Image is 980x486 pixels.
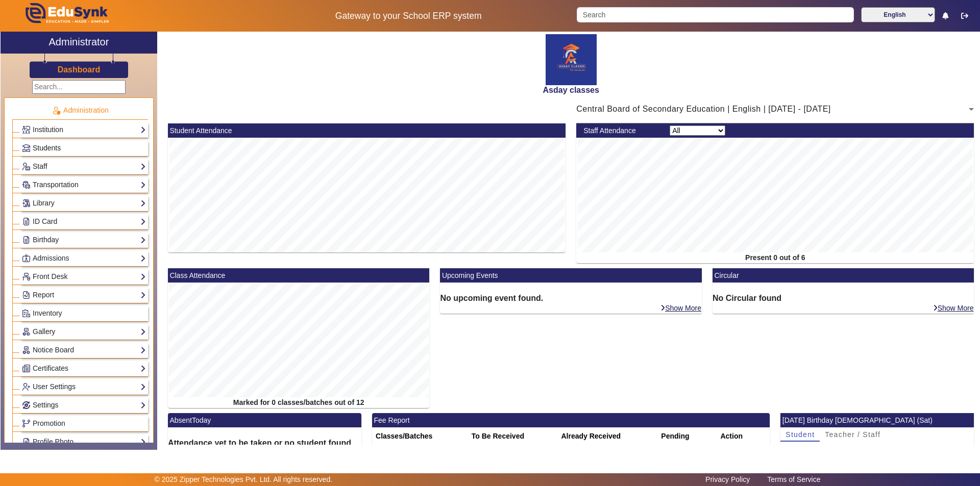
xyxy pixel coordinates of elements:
input: Search... [32,80,126,94]
a: Show More [660,303,702,313]
mat-card-header: Fee Report [372,413,770,427]
h6: No upcoming event found. [440,293,702,303]
th: To Be Received [468,427,558,446]
th: Name [780,442,840,460]
p: Administration [12,105,148,116]
h2: Administrator [49,36,109,48]
h5: Gateway to your School ERP system [251,11,566,21]
a: Promotion [22,418,146,429]
div: Present 0 out of 6 [576,252,974,263]
span: Inventory [33,309,62,317]
mat-card-header: [DATE] Birthday [DEMOGRAPHIC_DATA] (Sat) [780,413,974,427]
a: Dashboard [57,64,101,75]
div: Staff Attendance [578,125,665,136]
mat-card-header: Upcoming Events [440,268,702,283]
img: Administration.png [52,106,61,115]
a: Privacy Policy [700,473,755,486]
p: © 2025 Zipper Technologies Pvt. Ltd. All rights reserved. [155,474,333,485]
h6: No Circular found [713,293,974,303]
th: Action [717,427,770,446]
h2: Asday classes [162,85,979,95]
mat-card-header: Student Attendance [168,123,566,138]
th: Pending [657,427,717,446]
a: Show More [933,303,974,313]
span: Teacher / Staff [825,431,880,438]
span: Students [33,144,61,152]
span: Promotion [33,419,65,427]
a: Inventory [22,308,146,319]
div: Marked for 0 classes/batches out of 12 [168,397,430,408]
mat-card-header: AbsentToday [168,413,361,427]
mat-card-header: Circular [713,268,974,283]
mat-card-header: Class Attendance [168,268,430,283]
h6: Attendance yet to be taken or no student found absent [DATE]. [168,438,361,457]
img: 6c26f0c6-1b4f-4b8f-9f13-0669d385e8b7 [546,34,597,85]
span: Student [786,431,815,438]
h3: Dashboard [58,65,101,74]
th: Classes/Batches [372,427,468,446]
a: Administrator [1,32,157,54]
th: Class [916,442,974,460]
th: Already Received [557,427,657,446]
img: Students.png [22,144,30,152]
span: Central Board of Secondary Education | English | [DATE] - [DATE] [576,105,831,113]
img: Inventory.png [22,310,30,317]
th: Roll No. [840,442,916,460]
img: Branchoperations.png [22,420,30,427]
a: Terms of Service [762,473,825,486]
a: Students [22,142,146,154]
input: Search [577,7,853,22]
